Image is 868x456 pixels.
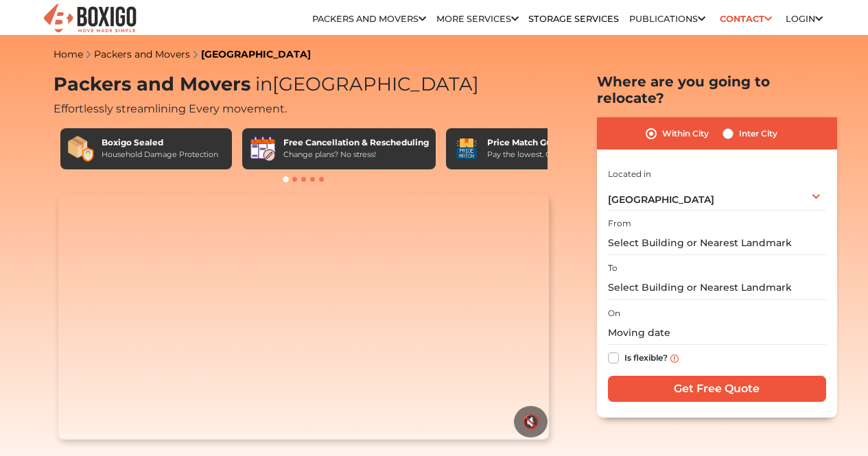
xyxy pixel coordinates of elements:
[67,135,95,163] img: Boxigo Sealed
[312,14,426,24] a: Packers and Movers
[283,136,429,149] div: Free Cancellation & Rescheduling
[453,135,480,163] img: Price Match Guarantee
[786,14,823,24] a: Login
[54,102,287,115] span: Effortlessly streamlining Every movement.
[283,149,429,160] div: Change plans? No stress!
[94,48,190,60] a: Packers and Movers
[58,195,549,440] video: Your browser does not support the video tag.
[608,193,714,206] span: [GEOGRAPHIC_DATA]
[487,149,591,160] div: Pay the lowest. Guaranteed!
[715,8,776,29] a: Contact
[487,136,591,149] div: Price Match Guarantee
[624,350,668,364] label: Is flexible?
[662,125,709,142] label: Within City
[608,262,618,274] label: To
[608,321,826,345] input: Moving date
[528,14,619,24] a: Storage Services
[597,73,837,106] h2: Where are you going to relocate?
[54,73,554,96] h1: Packers and Movers
[102,136,218,149] div: Boxigo Sealed
[608,168,651,180] label: Located in
[608,307,620,320] label: On
[255,73,272,95] span: in
[739,125,777,142] label: Inter City
[608,217,631,230] label: From
[670,355,679,363] img: info
[54,48,83,60] a: Home
[249,135,277,163] img: Free Cancellation & Rescheduling
[201,48,311,60] a: [GEOGRAPHIC_DATA]
[102,149,218,160] div: Household Damage Protection
[629,14,705,24] a: Publications
[514,406,548,437] button: 🔇
[608,376,826,402] input: Get Free Quote
[250,73,479,95] span: [GEOGRAPHIC_DATA]
[436,14,519,24] a: More services
[608,231,826,255] input: Select Building or Nearest Landmark
[42,2,138,36] img: Boxigo
[608,276,826,300] input: Select Building or Nearest Landmark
